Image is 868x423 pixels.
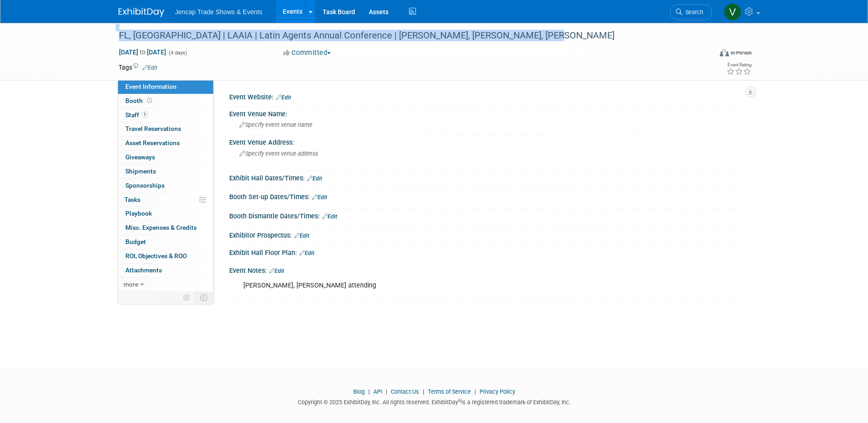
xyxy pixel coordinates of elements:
[229,228,750,240] div: Exhibitor Prospectus:
[229,90,750,102] div: Event Website:
[118,264,213,277] a: Attachments
[179,292,195,304] td: Personalize Event Tab Strip
[116,27,698,44] div: FL, [GEOGRAPHIC_DATA] | LAAIA | Latin Agents Annual Conference | [PERSON_NAME], [PERSON_NAME], [P...
[125,139,180,146] span: Asset Reservations
[373,388,382,395] a: API
[658,48,752,61] div: Event Format
[269,268,284,274] a: Edit
[353,388,365,395] a: Blog
[299,250,314,256] a: Edit
[391,388,419,395] a: Contact Us
[682,9,703,16] span: Search
[194,292,213,304] td: Toggle Event Tabs
[237,277,649,295] div: [PERSON_NAME], [PERSON_NAME] attending
[366,388,372,395] span: |
[125,153,155,161] span: Giveaways
[276,94,291,101] a: Edit
[118,207,213,221] a: Playbook
[118,235,213,249] a: Budget
[168,50,187,56] span: (4 days)
[421,388,426,395] span: |
[118,278,213,292] a: more
[307,175,322,182] a: Edit
[229,190,750,202] div: Booth Set-up Dates/Times:
[724,3,741,21] img: Vanessa O'Brien
[119,8,164,17] img: ExhibitDay
[125,111,148,119] span: Staff
[727,63,751,67] div: Event Rating
[312,194,327,201] a: Edit
[142,65,157,71] a: Edit
[229,171,750,183] div: Exhibit Hall Dates/Times:
[480,388,515,395] a: Privacy Policy
[118,221,213,235] a: Misc. Expenses & Credits
[138,49,147,56] span: to
[239,121,313,128] span: Specify event venue name
[118,165,213,179] a: Shipments
[125,238,146,245] span: Budget
[175,8,263,16] span: Jencap Trade Shows & Events
[119,48,167,56] span: [DATE] [DATE]
[118,122,213,136] a: Travel Reservations
[118,151,213,164] a: Giveaways
[118,193,213,207] a: Tasks
[125,210,152,217] span: Playbook
[229,246,750,258] div: Exhibit Hall Floor Plan:
[118,136,213,150] a: Asset Reservations
[118,179,213,193] a: Sponsorships
[125,83,177,90] span: Event Information
[125,125,181,132] span: Travel Reservations
[720,49,729,56] img: Format-Inperson.png
[118,94,213,108] a: Booth
[124,281,138,288] span: more
[383,388,389,395] span: |
[322,213,337,220] a: Edit
[458,398,461,403] sup: ®
[472,388,478,395] span: |
[118,249,213,263] a: ROI, Objectives & ROO
[141,111,148,118] span: 1
[125,168,156,175] span: Shipments
[125,252,187,260] span: ROI, Objectives & ROO
[229,209,750,221] div: Booth Dismantle Dates/Times:
[428,388,471,395] a: Terms of Service
[125,182,165,189] span: Sponsorships
[229,264,750,276] div: Event Notes:
[280,48,334,58] button: Committed
[119,63,157,72] td: Tags
[294,233,309,239] a: Edit
[229,107,750,119] div: Event Venue Name:
[125,224,197,231] span: Misc. Expenses & Credits
[118,80,213,94] a: Event Information
[145,97,154,104] span: Booth not reserved yet
[125,266,162,274] span: Attachments
[239,150,318,157] span: Specify event venue address
[125,97,154,104] span: Booth
[730,49,752,56] div: In-Person
[229,136,750,147] div: Event Venue Address:
[670,4,712,20] a: Search
[124,196,140,203] span: Tasks
[118,108,213,122] a: Staff1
